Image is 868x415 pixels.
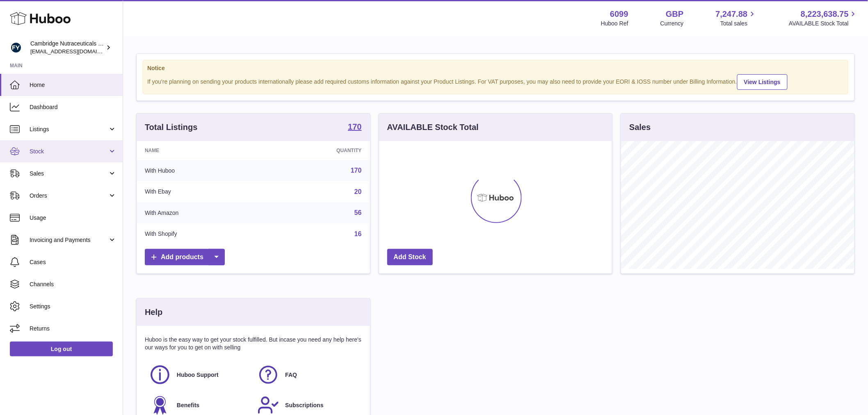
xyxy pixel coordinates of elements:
div: Cambridge Nutraceuticals Ltd [30,40,104,55]
span: AVAILABLE Stock Total [789,20,858,27]
span: Listings [30,125,108,133]
th: Name [137,141,264,160]
img: huboo@camnutra.com [10,41,22,54]
span: Sales [30,170,108,178]
strong: 6099 [610,9,628,20]
a: Add products [145,249,225,266]
span: Usage [30,214,116,222]
h3: Help [145,307,162,318]
span: 7,247.88 [716,9,748,20]
a: 20 [354,188,362,195]
div: Currency [660,20,684,27]
span: Home [30,81,116,89]
span: Stock [30,148,108,155]
a: 8,223,638.75 AVAILABLE Stock Total [789,9,858,27]
td: With Shopify [137,223,264,245]
div: If you're planning on sending your products internationally please add required customs informati... [147,73,844,90]
h3: Total Listings [145,122,198,133]
td: With Ebay [137,181,264,203]
a: Add Stock [387,249,433,266]
span: Dashboard [30,103,116,111]
span: Huboo Support [177,371,219,379]
span: Orders [30,192,108,200]
span: [EMAIL_ADDRESS][DOMAIN_NAME] [30,48,121,55]
a: FAQ [257,364,357,386]
strong: Notice [147,64,844,72]
h3: AVAILABLE Stock Total [387,122,479,133]
span: Benefits [177,401,199,409]
a: 170 [351,167,362,174]
span: Cases [30,258,116,266]
span: 8,223,638.75 [801,9,849,20]
a: Log out [10,342,113,356]
strong: GBP [666,9,683,20]
span: Invoicing and Payments [30,236,108,244]
a: 7,247.88 Total sales [716,9,757,27]
strong: 170 [348,123,361,131]
span: Settings [30,303,116,310]
td: With Huboo [137,160,264,181]
th: Quantity [264,141,370,160]
td: With Amazon [137,202,264,223]
a: Huboo Support [149,364,249,386]
p: Huboo is the easy way to get your stock fulfilled. But incase you need any help here's our ways f... [145,336,362,351]
a: 16 [354,230,362,237]
span: Total sales [720,20,757,27]
a: 56 [354,209,362,216]
span: Channels [30,280,116,288]
span: Returns [30,325,116,333]
a: 170 [348,123,361,132]
div: Huboo Ref [601,20,628,27]
span: Subscriptions [285,401,323,409]
h3: Sales [629,122,651,133]
span: FAQ [285,371,297,379]
a: View Listings [737,74,788,90]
